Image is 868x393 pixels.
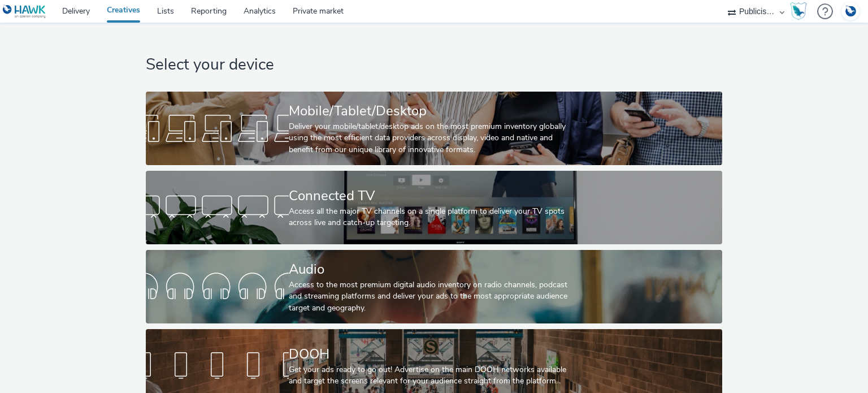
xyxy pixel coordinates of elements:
img: undefined Logo [3,5,46,19]
div: DOOH [289,344,575,364]
div: Deliver your mobile/tablet/desktop ads on the most premium inventory globally using the most effi... [289,121,575,156]
div: Access all the major TV channels on a single platform to deliver your TV spots across live and ca... [289,206,575,229]
div: Mobile/Tablet/Desktop [289,101,575,121]
div: Access to the most premium digital audio inventory on radio channels, podcast and streaming platf... [289,279,575,314]
h1: Select your device [146,54,722,76]
div: Get your ads ready to go out! Advertise on the main DOOH networks available and target the screen... [289,364,575,387]
div: Connected TV [289,186,575,206]
img: Hawk Academy [790,2,807,20]
img: Account DE [842,2,859,21]
a: AudioAccess to the most premium digital audio inventory on radio channels, podcast and streaming ... [146,250,722,323]
a: Mobile/Tablet/DesktopDeliver your mobile/tablet/desktop ads on the most premium inventory globall... [146,92,722,165]
a: Connected TVAccess all the major TV channels on a single platform to deliver your TV spots across... [146,171,722,244]
a: Hawk Academy [790,2,811,20]
div: Audio [289,260,575,279]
